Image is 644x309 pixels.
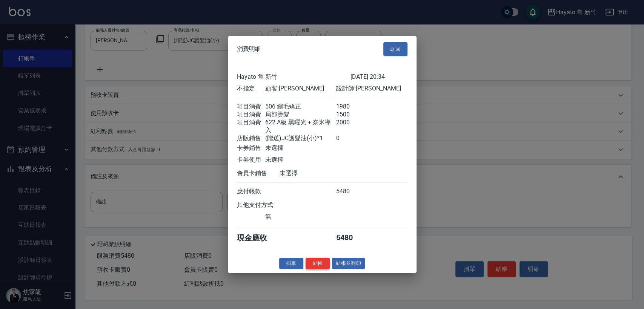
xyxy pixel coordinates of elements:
[383,42,407,56] button: 返回
[265,84,336,92] div: 顧客: [PERSON_NAME]
[237,156,265,164] div: 卡券使用
[237,84,265,92] div: 不指定
[265,213,336,220] div: 無
[237,45,261,53] span: 消費明細
[336,134,364,142] div: 0
[265,134,336,142] div: (贈送)JC護髮油(小)*1
[336,187,364,195] div: 5480
[280,169,350,177] div: 未選擇
[350,73,407,81] div: [DATE] 20:34
[336,110,364,118] div: 1500
[237,102,265,110] div: 項目消費
[279,257,303,269] button: 掛單
[237,169,280,177] div: 會員卡銷售
[237,134,265,142] div: 店販銷售
[336,102,364,110] div: 1980
[237,201,294,209] div: 其他支付方式
[336,84,407,92] div: 設計師: [PERSON_NAME]
[237,187,265,195] div: 應付帳款
[265,102,336,110] div: 506 縮毛矯正
[265,156,336,164] div: 未選擇
[306,257,330,269] button: 結帳
[265,144,336,152] div: 未選擇
[265,110,336,118] div: 局部燙髮
[237,144,265,152] div: 卡券銷售
[237,233,280,243] div: 現金應收
[237,110,265,118] div: 項目消費
[336,233,364,243] div: 5480
[237,118,265,134] div: 項目消費
[265,118,336,134] div: 622 A級 黑曜光 + 奈米導入
[237,73,350,81] div: Hayato 隼 新竹
[336,118,364,134] div: 2000
[332,257,365,269] button: 結帳並列印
